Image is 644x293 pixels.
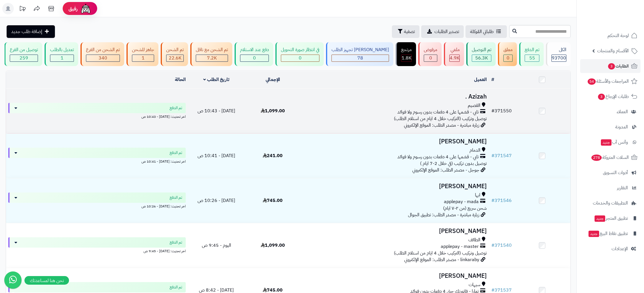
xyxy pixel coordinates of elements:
span: 3 [598,93,605,100]
a: طلبات الإرجاع3 [580,90,641,103]
span: 241.00 [263,152,283,159]
div: مرتجع [401,47,412,53]
h3: Azizah . [303,93,487,100]
span: 0 [253,55,256,61]
h3: [PERSON_NAME] [303,138,487,145]
a: تم التوصيل 56.3K [465,42,497,66]
img: logo-2.png [605,7,639,20]
a: في انتظار صورة التحويل 0 [274,42,325,66]
a: تطبيق نقاط البيعجديد [580,227,641,240]
span: 54 [587,78,596,85]
span: تم الدفع [170,195,182,201]
span: جديد [589,231,599,237]
span: applepay - mada [444,198,479,205]
span: [DATE] - 10:26 ص [198,197,235,204]
a: الإعدادات [580,242,641,256]
div: 78 [332,55,389,61]
span: جديد [595,215,605,222]
div: 56316 [472,55,491,61]
div: تم الشحن من الفرع [86,47,120,53]
div: [PERSON_NAME] تجهيز الطلب [331,47,389,53]
div: 340 [86,55,120,61]
span: 259 [20,55,28,61]
div: 1795 [401,55,411,61]
div: اخر تحديث: [DATE] - 10:26 ص [8,203,186,209]
span: 1,099.00 [261,242,285,249]
span: القصيم [468,102,480,109]
span: 55 [529,55,535,61]
div: تعديل بالطلب [50,47,74,53]
span: 0 [299,55,302,61]
span: طلبات الإرجاع [597,92,629,101]
a: تصدير الطلبات [421,25,464,38]
span: 0 [507,55,509,61]
h3: [PERSON_NAME] [303,228,487,234]
div: الكل [551,47,566,53]
span: زيارة مباشرة - مصدر الطلب: تطبيق الجوال [408,211,479,218]
div: 1 [132,55,154,61]
span: السلات المتروكة [591,153,629,161]
div: تم التوصيل [472,47,491,53]
a: #371550 [491,107,512,114]
span: المراجعات والأسئلة [587,77,629,85]
a: الحالة [175,76,186,83]
span: # [491,242,494,249]
a: جاهز للشحن 1 [125,42,160,66]
div: تم الشحن [166,47,184,53]
div: مرفوض [424,47,437,53]
span: 7.2K [207,55,217,61]
div: في انتظار صورة التحويل [281,47,319,53]
span: # [491,107,494,114]
a: إضافة طلب جديد [7,25,55,38]
a: تعديل بالطلب 1 [43,42,79,66]
span: تطبيق نقاط البيع [588,230,628,238]
span: 22.6K [169,55,181,61]
a: تم الشحن مع ناقل 7.2K [189,42,233,66]
span: تابي - قسّمها على 4 دفعات بدون رسوم ولا فوائد [397,154,479,160]
span: 340 [99,55,107,61]
span: المدونة [615,123,628,131]
span: [DATE] - 10:41 ص [198,152,235,159]
span: تصفية [404,28,415,35]
span: الطائف [468,237,480,243]
span: الطلبات [607,62,629,70]
span: سيهات [469,282,480,288]
a: معلق 0 [497,42,518,66]
span: 3 [608,63,615,70]
div: ملغي [449,47,460,53]
div: اخر تحديث: [DATE] - 10:43 ص [8,113,186,119]
div: 0 [424,55,437,61]
a: التطبيقات والخدمات [580,196,641,210]
span: 1 [142,55,145,61]
div: 0 [240,55,269,61]
div: توصيل من الفرع [10,47,38,53]
span: التطبيقات والخدمات [593,199,628,207]
a: لوحة التحكم [580,29,641,43]
span: رفيق [68,5,78,12]
a: ملغي 4.9K [443,42,465,66]
a: #371546 [491,197,512,204]
a: تم الدفع 55 [518,42,545,66]
a: العميل [474,76,487,83]
span: وآتس آب [600,138,628,146]
span: تابي - قسّمها على 4 دفعات بدون رسوم ولا فوائد [397,109,479,115]
a: [PERSON_NAME] تجهيز الطلب 78 [325,42,394,66]
span: تصدير الطلبات [434,28,459,35]
a: وآتس آبجديد [580,135,641,149]
a: مرفوض 0 [417,42,443,66]
a: المراجعات والأسئلة54 [580,74,641,88]
div: 22616 [166,55,183,61]
span: تم الدفع [170,240,182,245]
span: الدمام [469,147,480,154]
span: ابها [475,192,480,198]
div: 0 [281,55,319,61]
a: توصيل من الفرع 259 [3,42,43,66]
span: تم الدفع [170,284,182,290]
span: شحن سريع (من ٢-٧ ايام) [443,205,487,212]
div: 259 [10,55,38,61]
a: الكل93700 [545,42,572,66]
a: السلات المتروكة278 [580,151,641,164]
span: أدوات التسويق [603,169,628,177]
span: الأقسام والمنتجات [597,47,629,55]
span: 56.3K [475,55,488,61]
